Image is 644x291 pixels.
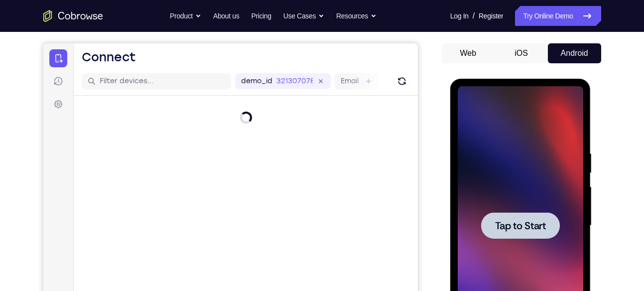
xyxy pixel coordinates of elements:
[283,6,324,26] button: Use Cases
[450,6,469,26] a: Log In
[251,6,271,26] a: Pricing
[213,6,239,26] a: About us
[43,10,103,22] a: Go to the home page
[548,43,601,63] button: Android
[442,43,495,63] button: Web
[473,10,475,22] span: /
[495,43,548,63] button: iOS
[515,6,601,26] a: Try Online Demo
[31,134,110,160] button: Tap to Start
[336,6,377,26] button: Resources
[170,6,201,26] button: Product
[45,142,96,152] span: Tap to Start
[479,6,503,26] a: Register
